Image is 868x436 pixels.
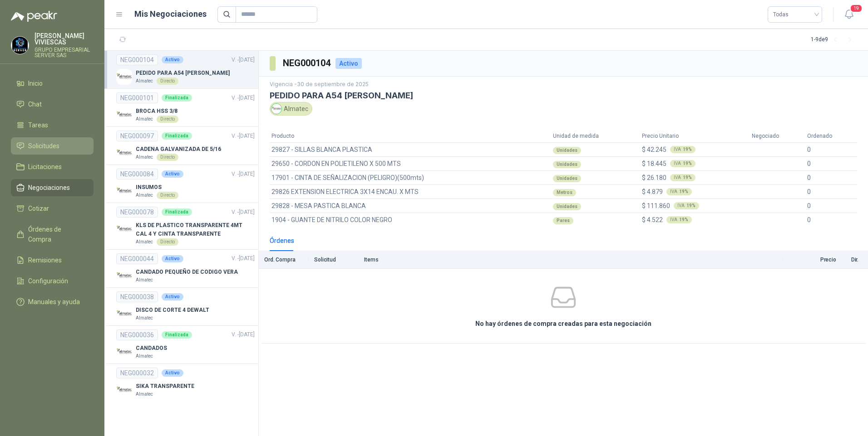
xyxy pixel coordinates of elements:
span: V. - [DATE] [232,57,255,63]
span: 29650 - CORDON EN POLIETILENO X 500 MTS [271,159,401,169]
a: NEG000101FinalizadaV. -[DATE] Company LogoBROCA HSS 3/8AlmatecDirecto [116,92,255,123]
div: IVA [666,216,692,223]
span: Cotizar [28,203,49,213]
a: NEG000084ActivoV. -[DATE] Company LogoINSUMOSAlmatecDirecto [116,169,255,199]
div: NEG000032 [116,368,158,378]
td: 0 [805,156,857,170]
img: Company Logo [116,382,132,398]
img: Company Logo [116,183,132,199]
h3: NEG000104 [283,56,332,70]
a: Solicitudes [11,137,94,155]
img: Company Logo [11,37,29,54]
img: Company Logo [271,104,281,114]
th: Producto [270,130,551,142]
a: Remisiones [11,252,94,269]
span: $ 26.180 [642,173,666,183]
b: 19 % [683,147,692,152]
b: 19 % [683,161,692,166]
div: IVA [670,146,695,153]
p: SIKA TRANSPARENTE [136,382,194,391]
button: 19 [841,6,857,23]
b: 19 % [679,218,688,222]
th: Precio [783,251,842,269]
span: V. - [DATE] [232,255,255,262]
div: Activo [162,369,183,377]
td: 0 [805,213,857,227]
span: 29828 - MESA PASTICA BLANCA [271,201,366,211]
p: Almatec [136,391,153,398]
a: Licitaciones [11,158,94,175]
p: GRUPO EMPRESARIAL SERVER SAS [35,47,94,58]
th: Solicitud [309,251,359,269]
h3: PEDIDO PARA A54 [PERSON_NAME] [270,91,857,100]
img: Company Logo [116,268,132,284]
span: Licitaciones [28,162,62,172]
div: Directo [157,154,178,161]
a: Manuales y ayuda [11,293,94,310]
b: 19 % [679,189,688,194]
div: NEG000036 [116,329,158,340]
img: Company Logo [116,221,132,237]
div: Unidades [553,147,581,154]
span: $ 18.445 [642,159,666,169]
div: NEG000078 [116,207,158,218]
div: Activo [335,58,362,69]
div: Metros [553,189,576,196]
b: 19 % [683,175,692,180]
p: KLS DE PLASTICO TRANSPARENTE 4MT CAL 4 Y CINTA TRANSPARENTE [136,221,255,238]
a: NEG000078FinalizadaV. -[DATE] Company LogoKLS DE PLASTICO TRANSPARENTE 4MT CAL 4 Y CINTA TRANSPAR... [116,207,255,246]
th: Ord. Compra [259,251,309,269]
div: IVA [674,202,699,209]
span: 29826 EXTENSION ELECTRICA 3X14 ENCAU. X MTS [271,187,419,197]
span: V. - [DATE] [232,331,255,338]
th: Items [359,251,783,269]
div: Directo [157,238,178,246]
span: Remisiones [28,255,62,265]
div: Directo [157,78,178,85]
div: IVA [670,174,695,181]
th: Dir. [842,251,868,269]
a: NEG000097FinalizadaV. -[DATE] Company LogoCADENA GALVANIZADA DE 5/16AlmatecDirecto [116,131,255,161]
p: Almatec [136,154,153,161]
span: $ 111.860 [642,201,670,211]
th: Ordenado [805,130,857,142]
div: NEG000044 [116,253,158,264]
span: Tareas [28,120,48,130]
th: Unidad de medida [551,130,640,142]
div: Finalizada [162,331,192,339]
p: [PERSON_NAME] VIVIESCAS [35,33,94,45]
span: Configuración [28,276,68,286]
p: Almatec [136,315,153,322]
div: Órdenes [270,236,294,246]
span: 19 [850,4,863,13]
p: Almatec [136,116,153,123]
span: Todas [773,8,817,21]
p: Almatec [136,353,153,360]
img: Company Logo [116,107,132,123]
div: Activo [162,293,183,300]
div: Finalizada [162,94,192,102]
div: Unidades [553,175,581,182]
div: NEG000101 [116,92,158,103]
span: V. - [DATE] [232,209,255,215]
div: NEG000084 [116,169,158,179]
b: 19 % [686,203,695,208]
p: Almatec [136,192,153,199]
span: Solicitudes [28,141,59,151]
div: Directo [157,192,178,199]
span: $ 42.245 [642,145,666,155]
div: NEG000104 [116,54,158,65]
img: Company Logo [116,69,132,85]
td: 0 [805,199,857,213]
h3: No hay órdenes de compra creadas para esta negociación [475,319,651,329]
a: Chat [11,96,94,113]
a: Órdenes de Compra [11,221,94,248]
div: Activo [162,255,183,262]
div: IVA [666,188,692,195]
div: Directo [157,116,178,123]
td: 0 [805,170,857,184]
p: CANDADOS [136,344,167,353]
p: Almatec [136,276,153,284]
img: Logo peakr [11,11,57,22]
span: $ 4.879 [642,187,663,197]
